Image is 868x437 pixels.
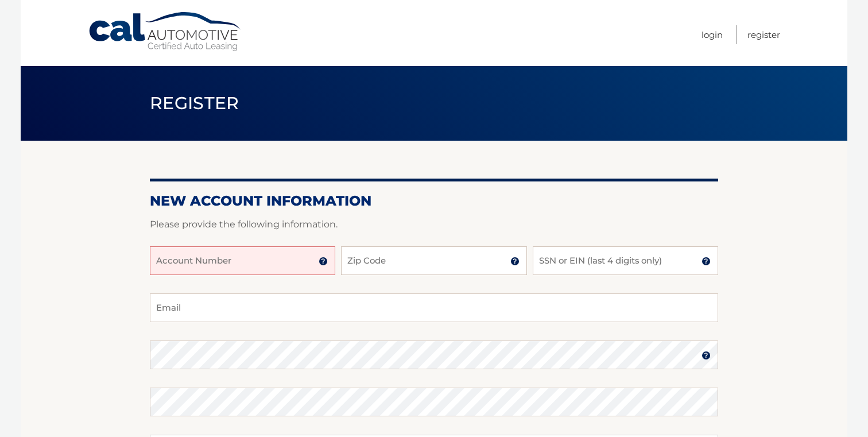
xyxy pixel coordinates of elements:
h2: New Account Information [150,192,718,210]
img: tooltip.svg [319,257,328,266]
input: Email [150,293,718,322]
span: Register [150,92,239,114]
a: Register [747,25,780,44]
a: Login [702,25,723,44]
input: Account Number [150,246,335,275]
img: tooltip.svg [510,257,520,266]
a: Cal Automotive [88,11,243,52]
input: Zip Code [341,246,526,275]
p: Please provide the following information. [150,216,718,233]
input: SSN or EIN (last 4 digits only) [533,246,718,275]
img: tooltip.svg [702,351,711,360]
img: tooltip.svg [702,257,711,266]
